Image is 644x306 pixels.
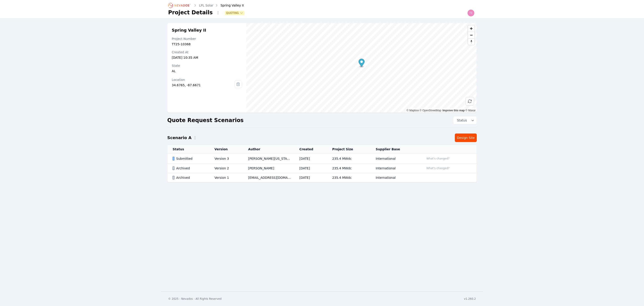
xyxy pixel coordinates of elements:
[358,59,364,68] div: Map marker
[167,173,477,182] tr: ArchivedVersion 1[EMAIL_ADDRESS][DOMAIN_NAME][DATE]235.4 MWdcInternational
[209,145,243,154] th: Version
[172,50,242,54] div: Created At
[172,63,242,68] div: State
[424,166,451,171] button: What's changed?
[327,145,370,154] th: Project Size
[168,2,244,9] nav: Breadcrumb
[370,145,419,154] th: Supplier Base
[327,164,370,173] td: 235.4 MWdc
[294,154,327,164] td: [DATE]
[199,3,213,8] a: LPL Solar
[468,25,475,32] button: Zoom in
[243,154,294,164] td: [PERSON_NAME][US_STATE]
[468,32,475,38] button: Zoom out
[453,116,477,124] button: Status
[465,109,476,112] a: Maxar
[370,154,419,164] td: International
[209,164,243,173] td: Version 2
[172,37,242,41] div: Project Number
[167,117,244,124] h2: Quote Request Scenarios
[327,173,370,182] td: 235.4 MWdc
[370,173,419,182] td: International
[424,156,451,161] button: What's changed?
[167,154,477,164] tr: SubmittedVersion 3[PERSON_NAME][US_STATE][DATE]235.4 MWdcInternationalWhat's changed?
[209,154,243,164] td: Version 3
[225,11,244,15] button: Quoting
[443,109,465,112] a: Improve this map
[407,109,419,112] a: Mapbox
[243,173,294,182] td: [EMAIL_ADDRESS][DOMAIN_NAME]
[468,38,475,45] button: Reset bearing to north
[172,55,242,60] div: [DATE] 10:35 AM
[172,42,242,46] div: TT25-10368
[167,164,477,173] tr: ArchivedVersion 2[PERSON_NAME][DATE]235.4 MWdcInternationalWhat's changed?
[327,154,370,164] td: 235.4 MWdc
[172,78,234,82] div: Location
[173,175,207,180] div: Archived
[294,145,327,154] th: Created
[167,135,191,141] h2: Scenario A
[168,9,213,16] h1: Project Details
[294,173,327,182] td: [DATE]
[173,166,207,170] div: Archived
[455,134,477,142] a: Design Site
[243,145,294,154] th: Author
[370,164,419,173] td: International
[168,297,222,301] div: © 2025 - Nevados - All Rights Reserved
[464,297,476,301] div: v1.260.2
[209,173,243,182] td: Version 1
[214,3,244,8] div: Spring Valley II
[172,28,242,33] h2: Spring Valley II
[420,109,441,112] a: OpenStreetMap
[167,145,209,154] th: Status
[246,23,477,113] canvas: Map
[172,83,234,87] div: 34.6765, -87.6671
[243,164,294,173] td: [PERSON_NAME]
[294,164,327,173] td: [DATE]
[455,118,467,123] span: Status
[467,9,475,17] img: Ted Elliott
[173,156,207,161] div: Submitted
[172,69,242,73] div: AL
